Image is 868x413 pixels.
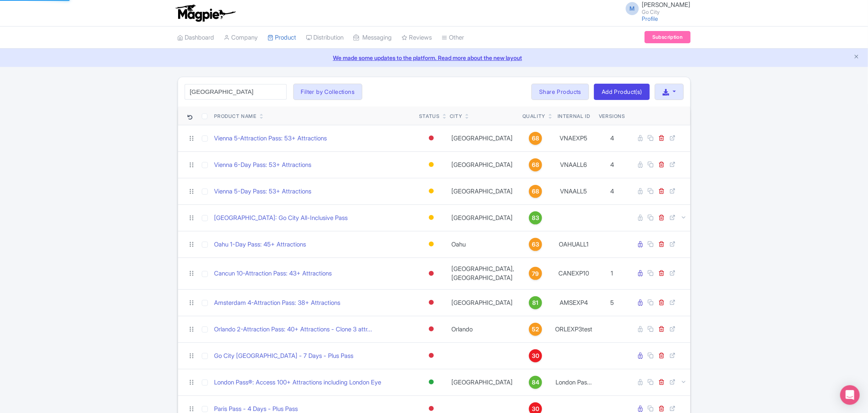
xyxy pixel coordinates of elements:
[642,1,691,9] span: [PERSON_NAME]
[427,323,435,335] div: Inactive
[552,316,596,342] td: ORLEXP3test
[594,84,650,100] a: Add Product(s)
[621,2,691,15] a: M [PERSON_NAME] Go City
[854,53,860,62] button: Close announcement
[552,231,596,258] td: OAHUALL1
[533,298,539,307] span: 81
[522,376,549,389] a: 84
[446,316,519,342] td: Orlando
[522,238,549,251] a: 63
[214,325,373,334] a: Orlando 2-Attraction Pass: 40+ Attractions - Clone 3 attr...
[552,178,596,204] td: VNAALL5
[268,27,297,49] a: Product
[522,296,549,309] a: 81
[610,299,614,306] span: 5
[532,325,539,334] span: 52
[442,27,464,49] a: Other
[214,160,312,170] a: Vienna 6-Day Pass: 53+ Attractions
[427,376,435,388] div: Active
[532,213,539,222] span: 83
[306,27,344,49] a: Distribution
[224,27,258,49] a: Company
[552,258,596,289] td: CANEXP10
[552,289,596,316] td: AMSEXP4
[419,113,440,120] div: Status
[532,160,539,169] span: 68
[446,151,519,178] td: [GEOGRAPHIC_DATA]
[427,212,435,224] div: Building
[552,151,596,178] td: VNAALL6
[840,385,860,405] div: Open Intercom Messenger
[214,134,327,143] a: Vienna 5-Attraction Pass: 53+ Attractions
[522,267,549,280] a: 79
[552,125,596,151] td: VNAEXP5
[610,134,614,142] span: 4
[427,132,435,144] div: Inactive
[532,187,539,196] span: 68
[532,378,539,387] span: 84
[532,134,539,143] span: 68
[446,289,519,316] td: [GEOGRAPHIC_DATA]
[427,238,435,250] div: Building
[642,9,691,15] small: Go City
[293,84,363,100] button: Filter by Collections
[532,351,539,360] span: 30
[427,159,435,171] div: Building
[531,84,589,100] a: Share Products
[552,107,596,125] th: Internal ID
[611,269,614,277] span: 1
[610,161,614,169] span: 4
[626,2,639,15] span: M
[522,113,545,120] div: Quality
[522,211,549,224] a: 83
[178,27,214,49] a: Dashboard
[596,107,629,125] th: Versions
[446,178,519,204] td: [GEOGRAPHIC_DATA]
[214,213,348,223] a: [GEOGRAPHIC_DATA]: Go City All-Inclusive Pass
[214,187,312,196] a: Vienna 5-Day Pass: 53+ Attractions
[522,158,549,171] a: 68
[552,369,596,395] td: London Pas...
[214,269,332,278] a: Cancun 10-Attraction Pass: 43+ Attractions
[185,84,287,100] input: Search product name, city, or interal id
[214,298,341,308] a: Amsterdam 4-Attraction Pass: 38+ Attractions
[446,125,519,151] td: [GEOGRAPHIC_DATA]
[214,351,354,361] a: Go City [GEOGRAPHIC_DATA] - 7 Days - Plus Pass
[214,113,257,120] div: Product Name
[446,204,519,231] td: [GEOGRAPHIC_DATA]
[402,27,432,49] a: Reviews
[354,27,392,49] a: Messaging
[450,113,462,120] div: City
[427,185,435,197] div: Building
[642,15,658,22] a: Profile
[522,132,549,145] a: 68
[610,187,614,195] span: 4
[427,350,435,362] div: Inactive
[427,268,435,280] div: Inactive
[532,240,539,249] span: 63
[446,369,519,395] td: [GEOGRAPHIC_DATA]
[645,31,690,43] a: Subscription
[446,258,519,289] td: [GEOGRAPHIC_DATA], [GEOGRAPHIC_DATA]
[532,269,539,278] span: 79
[214,378,382,387] a: London Pass®: Access 100+ Attractions including London Eye
[522,185,549,198] a: 68
[5,53,863,62] a: We made some updates to the platform. Read more about the new layout
[214,240,306,249] a: Oahu 1-Day Pass: 45+ Attractions
[427,297,435,309] div: Inactive
[446,231,519,258] td: Oahu
[522,323,549,336] a: 52
[174,4,237,22] img: logo-ab69f6fb50320c5b225c76a69d11143b.png
[522,349,549,362] a: 30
